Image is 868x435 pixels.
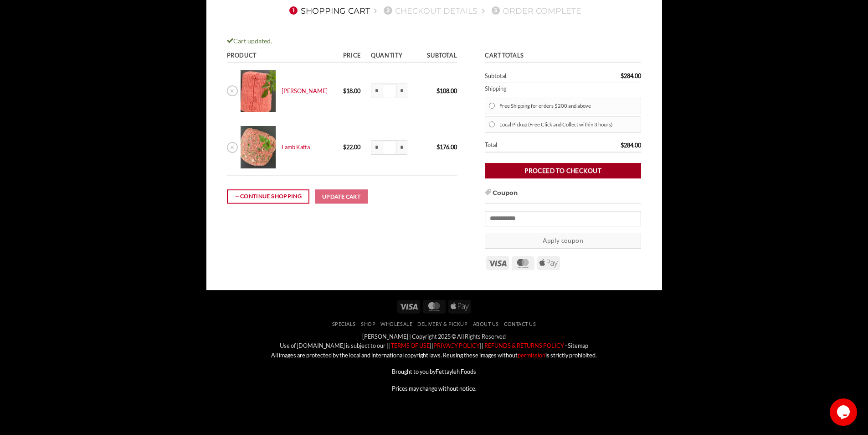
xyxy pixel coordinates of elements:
p: Prices may change without notice. [213,384,655,393]
span: ← [234,192,240,201]
a: Delivery & Pickup [417,321,467,327]
a: 1Shopping Cart [287,6,370,16]
span: 1 [289,6,298,15]
a: 2Checkout details [381,6,478,16]
bdi: 108.00 [437,87,457,94]
img: Cart [241,126,276,168]
bdi: 22.00 [343,143,360,151]
a: Sitemap [568,342,588,349]
a: Remove Kibbeh Mince from cart [227,85,238,96]
a: [PERSON_NAME] [282,87,328,94]
a: Remove Lamb Kafta from cart [227,142,238,153]
h3: Coupon [485,188,641,204]
a: Fettayleh Foods [436,368,476,375]
a: Wholesale [380,321,412,327]
input: Increase quantity of Lamb Kafta [396,140,407,155]
a: About Us [473,321,499,327]
th: Shipping [485,83,641,95]
bdi: 176.00 [437,143,457,151]
div: Payment icons [396,299,473,314]
div: Cart updated. [227,36,642,47]
a: REFUNDS & RETURNS POLICY [483,342,564,349]
img: Cart [241,70,276,112]
a: Lamb Kafta [282,143,310,151]
bdi: 18.00 [343,87,360,94]
th: Cart totals [485,50,641,63]
input: Increase quantity of Kibbeh Mince [396,84,407,98]
input: Product quantity [382,84,396,98]
a: PRIVACY POLICY [433,342,480,349]
span: 2 [384,6,392,15]
a: permission [518,351,545,359]
span: $ [343,87,346,94]
th: Subtotal [418,50,457,63]
a: - [565,342,567,349]
span: $ [343,143,346,151]
th: Quantity [368,50,418,63]
div: [PERSON_NAME] | Copyright 2025 © All Rights Reserved Use of [DOMAIN_NAME] is subject to our || || || [213,332,655,393]
label: Free Shipping for orders $200 and above [499,100,637,112]
font: TERMS OF USE [391,342,430,349]
a: Contact Us [504,321,536,327]
a: Continue shopping [227,189,309,204]
a: SHOP [361,321,375,327]
input: Reduce quantity of Lamb Kafta [371,140,382,155]
th: Price [340,50,368,63]
th: Total [485,138,565,153]
th: Product [227,50,340,63]
span: $ [437,87,440,94]
input: Reduce quantity of Kibbeh Mince [371,84,382,98]
bdi: 284.00 [621,141,641,148]
button: Update cart [315,189,368,204]
span: $ [437,143,440,151]
iframe: chat widget [830,398,859,426]
bdi: 284.00 [621,72,641,79]
span: $ [621,72,624,79]
font: REFUNDS & RETURNS POLICY [484,342,564,349]
a: Specials [332,321,356,327]
div: Payment icons [485,255,561,270]
p: All images are protected by the local and international copyright laws. Reusing these images with... [213,351,655,360]
a: Proceed to checkout [485,162,641,178]
p: Brought to you by [213,367,655,376]
label: Local Pickup (Free Click and Collect within 3 hours) [499,119,637,131]
input: Product quantity [382,140,396,155]
th: Subtotal [485,69,565,83]
a: TERMS OF USE [390,342,430,349]
button: Apply coupon [485,232,641,248]
span: $ [621,141,624,148]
